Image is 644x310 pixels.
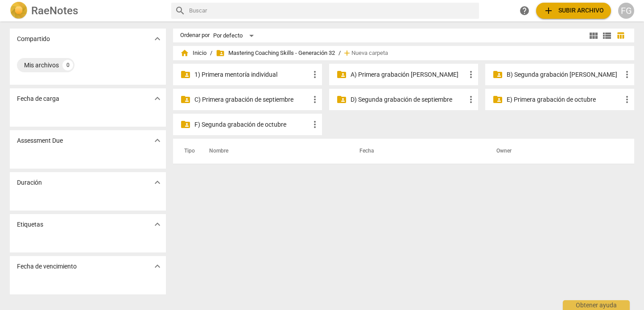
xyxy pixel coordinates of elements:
[151,176,164,189] button: Mostrar más
[151,134,164,147] button: Mostrar más
[507,70,622,79] p: B) Segunda grabación de agosto
[336,94,347,105] span: folder_shared
[351,50,388,57] span: Nueva carpeta
[10,2,28,20] img: Logo
[194,70,310,79] p: 1) Primera mentoría individual
[180,69,191,80] span: folder_shared
[62,60,73,70] div: 0
[151,92,164,105] button: Mostrar más
[180,49,189,58] span: home
[563,300,630,310] div: Obtener ayuda
[17,94,59,103] p: Fecha de carga
[351,95,466,104] p: D) Segunda grabación de septiembre
[216,49,335,58] span: Mastering Coaching Skills - Generación 32
[466,69,476,80] span: more_vert
[516,3,533,19] a: Obtener ayuda
[587,29,600,42] button: Cuadrícula
[343,49,351,58] span: add
[194,95,310,104] p: C) Primera grabación de septiembre
[310,119,320,130] span: more_vert
[152,261,163,272] span: expand_more
[152,219,163,230] span: expand_more
[24,61,59,70] div: Mis archivos
[588,30,599,41] span: view_module
[310,69,320,80] span: more_vert
[492,94,503,105] span: folder_shared
[151,32,164,45] button: Mostrar más
[152,93,163,104] span: expand_more
[310,94,320,105] span: more_vert
[175,5,186,16] span: search
[17,220,43,229] p: Etiquetas
[616,31,625,40] span: table_chart
[519,5,530,16] span: help
[507,95,622,104] p: E) Primera grabación de octubre
[216,49,225,58] span: folder_shared
[618,3,634,19] button: FG
[180,32,210,39] div: Ordenar por
[177,139,198,164] th: Tipo
[198,139,349,164] th: Nombre
[31,4,78,17] h2: RaeNotes
[622,94,632,105] span: more_vert
[339,50,341,57] span: /
[213,29,257,43] div: Por defecto
[543,5,554,16] span: add
[10,2,164,20] a: LogoRaeNotes
[189,4,475,18] input: Buscar
[152,135,163,146] span: expand_more
[336,69,347,80] span: folder_shared
[351,70,466,79] p: A) Primera grabación de agosto
[194,120,310,129] p: F) Segunda grabación de octubre
[536,3,611,19] button: Subir
[486,139,625,164] th: Owner
[152,177,163,188] span: expand_more
[622,69,632,80] span: more_vert
[180,94,191,105] span: folder_shared
[614,29,627,42] button: Tabla
[210,50,212,57] span: /
[17,34,50,44] p: Compartido
[152,33,163,44] span: expand_more
[602,30,612,41] span: view_list
[17,262,77,271] p: Fecha de vencimiento
[17,136,63,145] p: Assessment Due
[466,94,476,105] span: more_vert
[492,69,503,80] span: folder_shared
[543,5,604,16] span: Subir archivo
[180,119,191,130] span: folder_shared
[151,260,164,273] button: Mostrar más
[17,178,42,187] p: Duración
[600,29,614,42] button: Lista
[151,218,164,231] button: Mostrar más
[349,139,486,164] th: Fecha
[180,49,206,58] span: Inicio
